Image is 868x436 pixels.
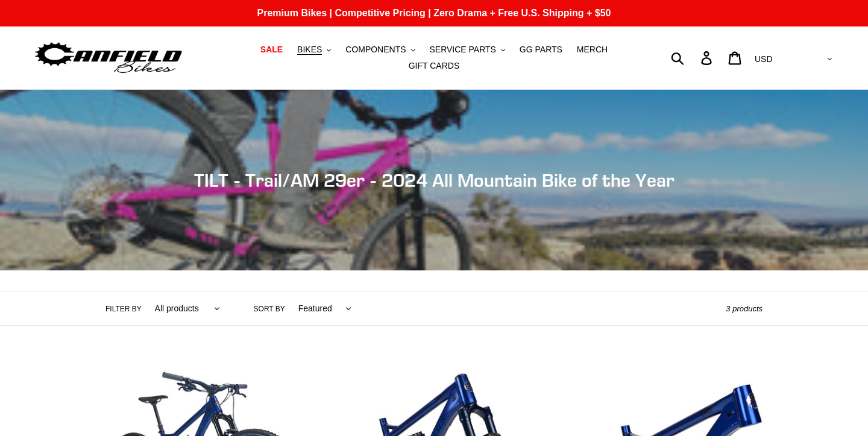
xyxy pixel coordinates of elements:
span: SALE [260,45,283,55]
a: GG PARTS [514,42,568,58]
span: MERCH [577,45,608,55]
span: TILT - Trail/AM 29er - 2024 All Mountain Bike of the Year [194,169,675,191]
label: Filter by [105,304,142,314]
a: SALE [254,42,289,58]
button: COMPONENTS [339,42,421,58]
button: BIKES [291,42,337,58]
a: GIFT CARDS [403,58,466,74]
span: COMPONENTS [345,45,406,55]
img: Canfield Bikes [33,39,184,77]
label: Sort by [254,304,285,314]
span: BIKES [297,45,322,55]
input: Search [678,45,708,71]
span: 3 products [726,304,763,313]
span: GG PARTS [520,45,562,55]
span: GIFT CARDS [409,61,460,71]
a: MERCH [571,42,614,58]
span: SERVICE PARTS [429,45,495,55]
button: SERVICE PARTS [423,42,511,58]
